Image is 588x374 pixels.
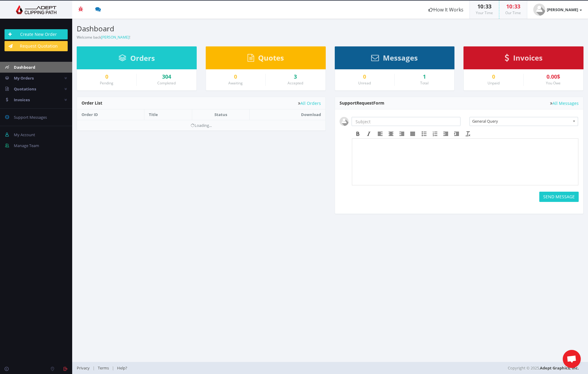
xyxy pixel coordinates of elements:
span: Manage Team [14,143,39,148]
small: Welcome back ! [77,35,130,40]
span: Orders [130,53,155,63]
div: Clear formatting [463,130,473,138]
a: 0 [340,74,390,80]
a: Create New Order [5,29,68,39]
a: [PERSON_NAME] [101,35,129,40]
span: 33 [514,3,520,10]
span: Support Form [340,100,384,106]
small: Awaiting [228,80,243,86]
span: My Orders [14,75,34,81]
span: 10 [506,3,512,10]
div: Justify [407,130,418,138]
button: SEND MESSAGE [539,192,579,202]
h3: Dashboard [77,25,326,33]
a: Privacy [77,365,93,371]
div: 0.00$ [528,74,579,80]
div: Align center [386,130,396,138]
a: Adept Graphics, Inc. [540,365,579,371]
strong: [PERSON_NAME] [547,7,578,12]
img: user_default.jpg [340,117,349,126]
th: Order ID [77,109,144,120]
div: | | [77,362,414,374]
small: Your Time [476,10,493,15]
div: Align left [375,130,386,138]
span: Support Messages [14,115,47,120]
span: Invoices [513,53,543,63]
small: Unread [358,80,371,86]
a: [PERSON_NAME] [527,1,588,19]
a: Messages [371,56,418,62]
img: Adept Graphics [5,5,68,14]
a: 3 [270,74,321,80]
span: 33 [485,3,491,10]
small: Pending [100,80,113,86]
a: Orders [119,57,155,62]
span: Quotes [258,53,284,63]
a: 0 [82,74,132,80]
small: Completed [157,80,176,86]
th: Status [192,109,250,120]
span: : [512,3,514,10]
a: Invoices [505,56,543,62]
a: Help? [114,365,130,371]
span: Invoices [14,97,30,102]
span: Order List [82,100,102,106]
small: You Owe [546,80,561,86]
span: Messages [383,53,418,63]
small: Total [420,80,429,86]
a: Quotes [248,56,284,62]
div: Align right [396,130,407,138]
small: Our Time [505,10,521,15]
span: Quotations [14,86,36,92]
span: General Query [472,117,570,125]
a: Request Quotation [5,41,68,51]
a: All Orders [298,101,321,105]
input: Subject [352,117,461,126]
span: Dashboard [14,64,35,70]
div: Decrease indent [440,130,451,138]
th: Title [144,109,192,120]
a: 0 [468,74,519,80]
div: Italic [363,130,374,138]
span: 10 [477,3,483,10]
span: : [483,3,485,10]
td: Loading... [77,120,325,130]
span: My Account [14,132,35,137]
span: Copyright © 2025, [508,365,579,371]
a: How It Works [423,1,469,19]
small: Unpaid [488,80,500,86]
small: Accepted [288,80,303,86]
span: Request [356,100,373,106]
div: Increase indent [451,130,462,138]
div: 1 [399,74,450,80]
iframe: Rich Text Area. Press ALT-F9 for menu. Press ALT-F10 for toolbar. Press ALT-0 for help [352,139,578,185]
div: Open chat [563,350,581,368]
div: Numbered list [429,130,440,138]
a: All Messages [550,101,579,105]
a: 304 [141,74,192,80]
div: Bold [352,130,363,138]
img: user_default.jpg [533,4,545,16]
th: Download [249,109,325,120]
a: Terms [95,365,112,371]
div: Bullet list [419,130,429,138]
a: 0 [211,74,261,80]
